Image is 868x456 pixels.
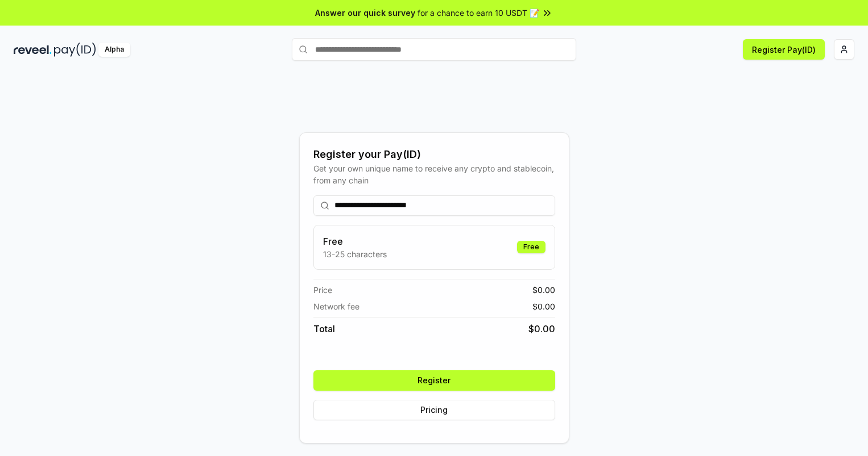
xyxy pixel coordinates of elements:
[313,284,332,296] span: Price
[313,400,555,420] button: Pricing
[743,39,825,60] button: Register Pay(ID)
[528,322,555,336] span: $ 0.00
[323,248,387,260] p: 13-25 characters
[54,43,96,57] img: pay_id
[313,322,335,336] span: Total
[98,43,130,57] div: Alpha
[532,300,555,312] span: $ 0.00
[315,7,415,19] span: Answer our quick survey
[313,162,555,186] div: Get your own unique name to receive any crypto and stablecoin, from any chain
[418,7,539,19] span: for a chance to earn 10 USDT 📝
[323,235,387,248] h3: Free
[532,284,555,296] span: $ 0.00
[313,300,359,312] span: Network fee
[14,43,52,57] img: reveel_dark
[517,241,545,253] div: Free
[313,147,555,162] div: Register your Pay(ID)
[313,370,555,391] button: Register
